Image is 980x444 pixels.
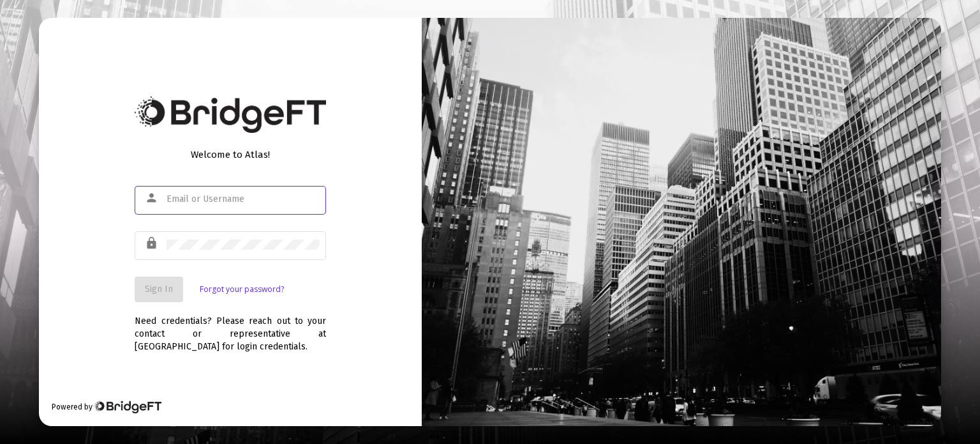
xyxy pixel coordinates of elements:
[200,283,284,296] a: Forgot your password?
[94,401,161,413] img: Bridge Financial Technology Logo
[52,401,161,413] div: Powered by
[145,190,160,206] mat-icon: person
[167,194,320,204] input: Email or Username
[135,148,326,161] div: Welcome to Atlas!
[145,236,160,251] mat-icon: lock
[135,302,326,353] div: Need credentials? Please reach out to your contact or representative at [GEOGRAPHIC_DATA] for log...
[145,284,173,295] span: Sign In
[135,96,326,133] img: Bridge Financial Technology Logo
[135,277,183,302] button: Sign In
